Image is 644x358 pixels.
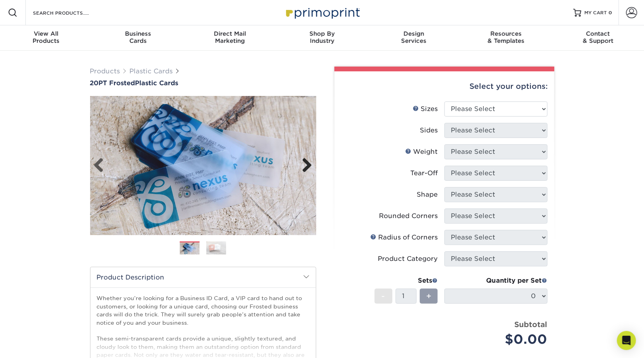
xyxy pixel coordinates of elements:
[552,25,644,51] a: Contact& Support
[444,276,548,285] div: Quantity per Set
[90,79,316,87] h1: Plastic Cards
[617,331,636,350] div: Open Intercom Messenger
[420,126,438,135] div: Sides
[460,25,552,51] a: Resources& Templates
[276,25,368,51] a: Shop ByIndustry
[32,8,110,17] input: SEARCH PRODUCTS.....
[184,25,276,51] a: Direct MailMarketing
[417,190,438,199] div: Shape
[609,10,612,15] span: 0
[92,30,184,44] div: Cards
[90,79,316,87] a: 20PT FrostedPlastic Cards
[368,30,460,37] span: Design
[406,147,438,157] div: Weight
[375,276,438,285] div: Sets
[90,67,120,75] a: Products
[371,233,438,242] div: Radius of Corners
[184,30,276,37] span: Direct Mail
[283,4,362,21] img: Primoprint
[180,242,200,256] img: Plastic Cards 01
[184,30,276,44] div: Marketing
[368,30,460,44] div: Services
[90,267,316,287] h2: Product Description
[378,254,438,264] div: Product Category
[206,241,226,255] img: Plastic Cards 02
[382,290,385,302] span: -
[92,25,184,51] a: BusinessCards
[411,168,438,178] div: Tear-Off
[130,67,173,75] a: Plastic Cards
[368,25,460,51] a: DesignServices
[413,104,438,114] div: Sizes
[379,211,438,221] div: Rounded Corners
[341,71,548,101] div: Select your options:
[552,30,644,37] span: Contact
[515,320,548,329] strong: Subtotal
[2,334,67,355] iframe: Google Customer Reviews
[276,30,368,44] div: Industry
[460,30,552,44] div: & Templates
[276,30,368,37] span: Shop By
[90,79,135,87] span: 20PT Frosted
[552,30,644,44] div: & Support
[584,10,607,16] span: MY CART
[426,290,431,302] span: +
[450,330,548,349] div: $0.00
[460,30,552,37] span: Resources
[90,88,316,244] img: 20PT Frosted 01
[92,30,184,37] span: Business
